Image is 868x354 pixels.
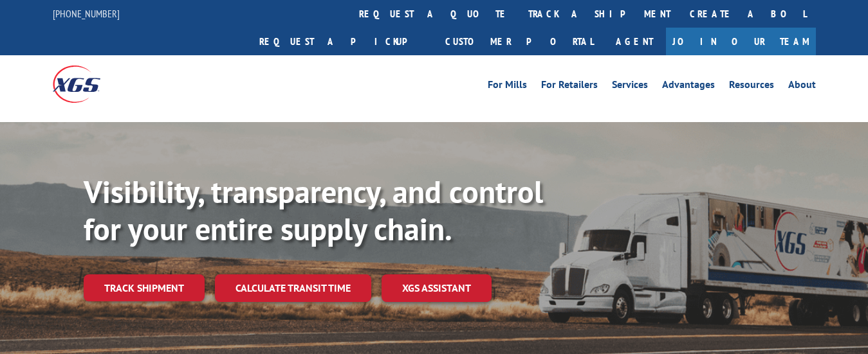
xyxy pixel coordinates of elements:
[53,7,120,20] a: [PHONE_NUMBER]
[541,80,598,94] a: For Retailers
[84,274,205,301] a: Track shipment
[666,28,816,55] a: Join Our Team
[250,28,436,55] a: Request a pickup
[84,172,543,249] b: Visibility, transparency, and control for your entire supply chain.
[612,80,648,94] a: Services
[215,274,371,302] a: Calculate transit time
[662,80,715,94] a: Advantages
[788,80,816,94] a: About
[729,80,774,94] a: Resources
[488,80,527,94] a: For Mills
[436,28,603,55] a: Customer Portal
[382,274,492,302] a: XGS ASSISTANT
[603,28,666,55] a: Agent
